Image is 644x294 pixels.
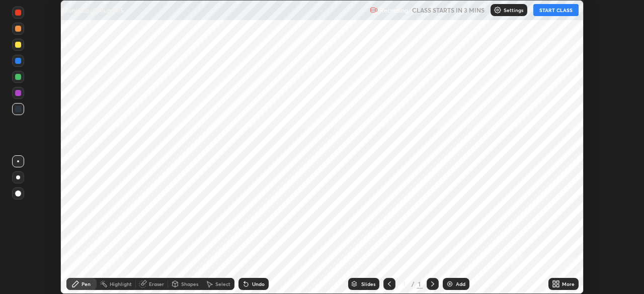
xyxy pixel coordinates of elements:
button: START CLASS [533,4,579,16]
p: Settings [504,8,523,13]
div: / [412,281,415,287]
div: Highlight [110,281,132,286]
div: 1 [399,281,410,287]
div: Pen [82,281,91,286]
div: Shapes [181,281,198,286]
p: Recording [380,7,408,14]
div: 1 [417,279,423,288]
div: Slides [361,281,375,286]
img: add-slide-button [446,280,454,288]
img: class-settings-icons [494,6,502,14]
img: recording.375f2c34.svg [370,6,378,14]
div: Undo [252,281,265,286]
div: Add [456,281,465,286]
div: Eraser [149,281,164,286]
div: Select [215,281,230,286]
h5: CLASS STARTS IN 3 MINS [412,6,485,15]
p: Ionic Equilibrium 8/5 [66,6,124,14]
div: More [562,281,575,286]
